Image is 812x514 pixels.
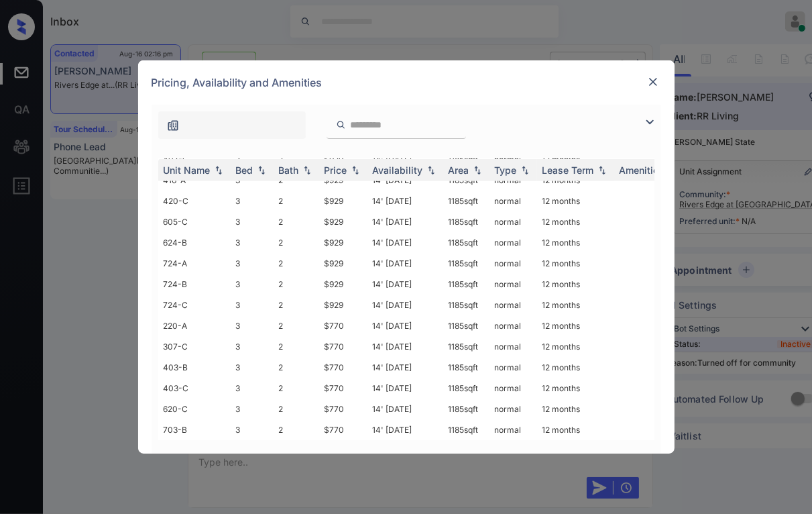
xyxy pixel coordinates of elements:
[443,232,489,253] td: 1185 sqft
[489,315,537,336] td: normal
[537,399,614,419] td: 12 months
[489,419,537,440] td: normal
[595,166,609,175] img: sorting
[518,166,532,175] img: sorting
[489,399,537,419] td: normal
[319,191,367,211] td: $929
[274,378,319,399] td: 2
[367,211,443,232] td: 14' [DATE]
[274,191,319,211] td: 2
[642,114,658,130] img: icon-zuma
[537,378,614,399] td: 12 months
[542,164,594,176] div: Lease Term
[274,357,319,378] td: 2
[274,295,319,315] td: 2
[489,191,537,211] td: normal
[495,164,517,176] div: Type
[489,274,537,295] td: normal
[231,399,274,419] td: 3
[471,166,484,175] img: sorting
[231,419,274,440] td: 3
[158,232,231,253] td: 624-B
[443,191,489,211] td: 1185 sqft
[537,357,614,378] td: 12 months
[166,119,180,132] img: icon-zuma
[158,336,231,357] td: 307-C
[319,357,367,378] td: $770
[367,274,443,295] td: 14' [DATE]
[231,378,274,399] td: 3
[367,419,443,440] td: 14' [DATE]
[158,253,231,274] td: 724-A
[236,164,253,176] div: Bed
[231,315,274,336] td: 3
[424,166,438,175] img: sorting
[319,274,367,295] td: $929
[231,211,274,232] td: 3
[158,274,231,295] td: 724-B
[158,399,231,419] td: 620-C
[274,253,319,274] td: 2
[537,274,614,295] td: 12 months
[319,315,367,336] td: $770
[537,336,614,357] td: 12 months
[443,295,489,315] td: 1185 sqft
[349,166,362,175] img: sorting
[537,211,614,232] td: 12 months
[537,232,614,253] td: 12 months
[274,315,319,336] td: 2
[367,315,443,336] td: 14' [DATE]
[443,315,489,336] td: 1185 sqft
[367,191,443,211] td: 14' [DATE]
[319,211,367,232] td: $929
[367,295,443,315] td: 14' [DATE]
[319,295,367,315] td: $929
[489,357,537,378] td: normal
[158,149,231,170] td: 407-C
[489,295,537,315] td: normal
[158,357,231,378] td: 403-B
[319,419,367,440] td: $770
[449,164,469,176] div: Area
[443,274,489,295] td: 1185 sqft
[620,164,664,176] div: Amenities
[367,232,443,253] td: 14' [DATE]
[537,295,614,315] td: 12 months
[319,253,367,274] td: $929
[367,357,443,378] td: 14' [DATE]
[443,419,489,440] td: 1185 sqft
[367,336,443,357] td: 14' [DATE]
[646,75,660,89] img: close
[489,378,537,399] td: normal
[537,419,614,440] td: 12 months
[537,191,614,211] td: 12 months
[279,164,299,176] div: Bath
[158,378,231,399] td: 403-C
[319,232,367,253] td: $929
[231,253,274,274] td: 3
[212,166,225,175] img: sorting
[489,336,537,357] td: normal
[319,399,367,419] td: $770
[443,253,489,274] td: 1185 sqft
[489,232,537,253] td: normal
[274,211,319,232] td: 2
[231,191,274,211] td: 3
[537,315,614,336] td: 12 months
[164,164,211,176] div: Unit Name
[443,336,489,357] td: 1185 sqft
[138,60,675,105] div: Pricing, Availability and Amenities
[367,399,443,419] td: 14' [DATE]
[367,253,443,274] td: 14' [DATE]
[158,211,231,232] td: 605-C
[443,357,489,378] td: 1185 sqft
[336,119,346,131] img: icon-zuma
[367,378,443,399] td: 14' [DATE]
[231,336,274,357] td: 3
[373,164,423,176] div: Availability
[255,166,268,175] img: sorting
[537,253,614,274] td: 12 months
[274,232,319,253] td: 2
[274,274,319,295] td: 2
[158,419,231,440] td: 703-B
